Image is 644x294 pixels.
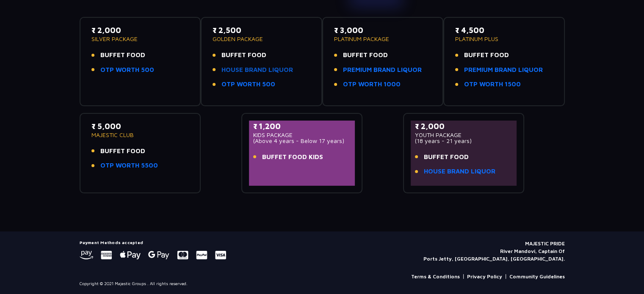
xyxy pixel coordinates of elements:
[91,25,189,36] p: ₹ 2,000
[80,240,226,245] h5: Payment Methods accepted
[415,138,513,144] p: (18 years - 21 years)
[100,50,145,60] span: BUFFET FOOD
[424,152,469,162] span: BUFFET FOOD
[91,132,189,138] p: MAJESTIC CLUB
[213,25,310,36] p: ₹ 2,500
[411,273,460,280] a: Terms & Conditions
[253,121,351,132] p: ₹ 1,200
[509,273,565,280] a: Community Guidelines
[343,80,401,89] a: OTP WORTH 1000
[415,121,513,132] p: ₹ 2,000
[253,132,351,138] p: KIDS PACKAGE
[91,36,189,42] p: SILVER PACKAGE
[343,65,422,75] a: PREMIUM BRAND LIQUOR
[464,65,543,75] a: PREMIUM BRAND LIQUOR
[100,146,145,156] span: BUFFET FOOD
[221,50,266,60] span: BUFFET FOOD
[100,65,154,75] a: OTP WORTH 500
[221,80,275,89] a: OTP WORTH 500
[455,25,553,36] p: ₹ 4,500
[334,25,432,36] p: ₹ 3,000
[213,36,310,42] p: GOLDEN PACKAGE
[423,240,565,263] p: MAJESTIC PRIDE River Mandovi, Captain Of Ports Jetty, [GEOGRAPHIC_DATA], [GEOGRAPHIC_DATA].
[80,280,188,287] p: Copyright © 2021 Majestic Groups . All rights reserved.
[262,152,323,162] span: BUFFET FOOD KIDS
[221,65,293,75] a: HOUSE BRAND LIQUOR
[253,138,351,144] p: (Above 4 years - Below 17 years)
[455,36,553,42] p: PLATINUM PLUS
[343,50,388,60] span: BUFFET FOOD
[334,36,432,42] p: PLATINUM PACKAGE
[91,121,189,132] p: ₹ 5,000
[424,167,495,176] a: HOUSE BRAND LIQUOR
[415,132,513,138] p: YOUTH PACKAGE
[464,80,521,89] a: OTP WORTH 1500
[464,50,509,60] span: BUFFET FOOD
[467,273,502,280] a: Privacy Policy
[100,161,158,170] a: OTP WORTH 5500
